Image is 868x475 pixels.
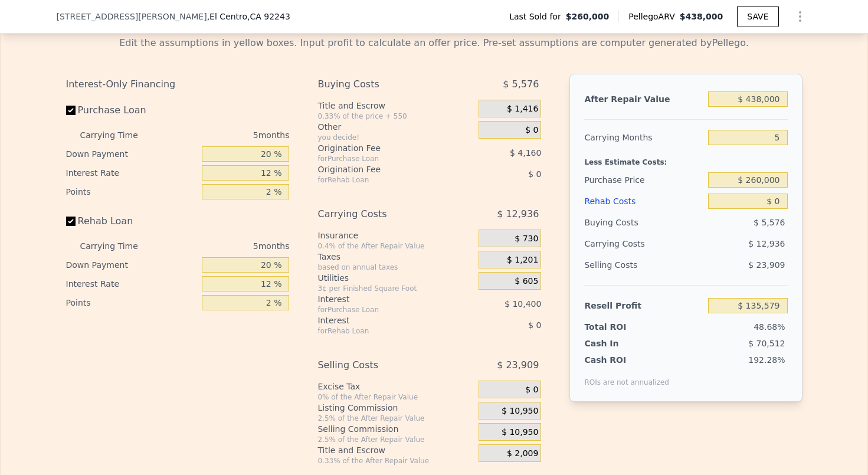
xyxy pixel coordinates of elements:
[317,293,449,305] div: Interest
[317,402,474,414] div: Listing Commission
[510,148,541,158] span: $ 4,160
[584,354,669,366] div: Cash ROI
[584,89,703,110] div: After Repair Value
[317,241,474,251] div: 0.4% of the After Repair Value
[507,255,538,266] span: $ 1,201
[528,169,541,179] span: $ 0
[737,6,778,27] button: SAVE
[66,163,198,182] div: Interest Rate
[317,272,474,284] div: Utilities
[317,435,474,444] div: 2.5% of the After Repair Value
[502,427,538,438] span: $ 10,950
[317,230,474,241] div: Insurance
[317,414,474,423] div: 2.5% of the After Repair Value
[584,338,658,349] div: Cash In
[317,163,449,175] div: Origination Fee
[317,100,474,112] div: Title and Escrow
[317,381,474,392] div: Excise Tax
[317,423,474,435] div: Selling Commission
[317,74,449,95] div: Buying Costs
[497,355,539,376] span: $ 23,909
[317,251,474,263] div: Taxes
[566,11,610,22] span: $260,000
[748,239,785,248] span: $ 12,936
[584,233,658,254] div: Carrying Costs
[247,12,290,21] span: , CA 92243
[317,444,474,456] div: Title and Escrow
[66,106,76,115] input: Purchase Loan
[748,355,785,365] span: 192.28%
[66,100,198,121] label: Purchase Loan
[317,112,474,121] div: 0.33% of the price + 550
[754,322,785,332] span: 48.68%
[66,293,198,312] div: Points
[584,127,703,148] div: Carrying Months
[317,305,449,315] div: for Purchase Loan
[509,11,566,22] span: Last Sold for
[502,406,538,417] span: $ 10,950
[80,126,157,145] div: Carrying Time
[317,392,474,402] div: 0% of the After Repair Value
[584,169,703,191] div: Purchase Price
[584,295,703,316] div: Resell Profit
[788,5,812,28] button: Show Options
[497,204,539,225] span: $ 12,936
[66,255,198,274] div: Down Payment
[515,234,538,244] span: $ 730
[317,154,449,163] div: for Purchase Loan
[680,12,723,21] span: $438,000
[317,284,474,293] div: 3¢ per Finished Square Foot
[66,274,198,293] div: Interest Rate
[584,254,703,276] div: Selling Costs
[584,148,787,169] div: Less Estimate Costs:
[66,145,198,163] div: Down Payment
[66,211,198,232] label: Rehab Loan
[584,366,669,387] div: ROIs are not annualized
[317,133,474,142] div: you decide!
[317,175,449,185] div: for Rehab Loan
[317,204,449,225] div: Carrying Costs
[317,315,449,326] div: Interest
[162,126,290,145] div: 5 months
[525,385,538,395] span: $ 0
[748,260,785,270] span: $ 23,909
[754,218,785,227] span: $ 5,576
[66,36,803,50] div: Edit the assumptions in yellow boxes. Input profit to calculate an offer price. Pre-set assumptio...
[505,299,541,309] span: $ 10,400
[207,11,290,22] span: , El Centro
[80,237,157,255] div: Carrying Time
[628,11,680,22] span: Pellego ARV
[317,326,449,336] div: for Rehab Loan
[503,74,539,95] span: $ 5,576
[57,11,207,22] span: [STREET_ADDRESS][PERSON_NAME]
[507,448,538,459] span: $ 2,009
[317,355,449,376] div: Selling Costs
[317,142,449,154] div: Origination Fee
[66,182,198,201] div: Points
[748,339,785,348] span: $ 70,512
[507,104,538,114] span: $ 1,416
[317,121,474,133] div: Other
[66,217,76,226] input: Rehab Loan
[525,125,538,136] span: $ 0
[66,74,290,95] div: Interest-Only Financing
[162,237,290,255] div: 5 months
[584,212,703,233] div: Buying Costs
[528,320,541,330] span: $ 0
[317,456,474,466] div: 0.33% of the After Repair Value
[317,263,474,272] div: based on annual taxes
[515,276,538,287] span: $ 605
[584,321,658,333] div: Total ROI
[584,191,703,212] div: Rehab Costs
